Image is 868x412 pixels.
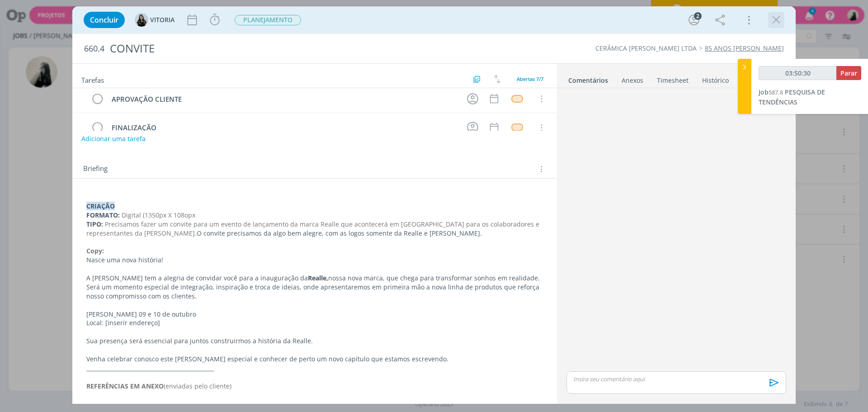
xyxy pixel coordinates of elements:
a: Timesheet [656,72,689,85]
span: Tarefas [81,74,104,85]
p: Local: [inserir endereço] [86,318,543,327]
p: Venha celebrar conosco este [PERSON_NAME] especial e conhecer de perto um novo capítulo que estam... [86,355,543,364]
span: 587.8 [769,88,783,96]
p: Sua presença será essencial para juntos construirmos a história da Realle. [86,336,543,346]
p: O convite precisamos da algo bem alegre, com as logos somente da Realle e [PERSON_NAME]. [86,220,543,238]
p: Nasce uma nova história! [86,256,543,265]
a: CERÂMICA [PERSON_NAME] LTDA [595,44,697,52]
div: CONVITE [106,38,489,60]
div: FINALIZAÇÃO [108,122,458,133]
button: 2 [687,13,701,27]
span: 660.4 [84,44,104,54]
button: VVITORIA [135,13,175,27]
span: VITORIA [150,17,175,23]
strong: Copy: [86,246,104,255]
div: dialog [72,6,796,404]
button: Concluir [84,12,125,28]
div: Anexos [622,76,643,85]
a: Comentários [568,72,609,85]
strong: CRIAÇÃO [86,202,115,210]
p: [PERSON_NAME] 09 e 10 de outubro [86,310,543,319]
div: APROVAÇÃO CLIENTE [108,94,458,105]
span: Concluir [90,16,118,24]
strong: FORMATO: [86,211,120,219]
span: PLANEJAMENTO [235,15,301,25]
strong: Realle, [308,274,328,282]
span: Briefing [83,163,108,175]
a: 85 ANOS [PERSON_NAME] [705,44,784,52]
span: Precisamos fazer um convite para um evento de lançamento da marca Realle que acontecerá em [GEOGR... [86,220,541,237]
button: Adicionar uma tarefa [81,131,146,147]
a: Job587.8PESQUISA DE TENDÊNCIAS [759,88,825,106]
div: 2 [694,12,702,20]
span: Digital (1350px X 108opx [122,211,195,219]
span: Abertas 7/7 [517,76,543,82]
span: Parar [840,69,857,77]
img: V [135,13,148,27]
strong: REFERÊNCIAS EM ANEXO [86,382,164,390]
button: Parar [836,66,861,80]
img: arrow-down-up.svg [494,75,500,83]
span: PESQUISA DE TENDÊNCIAS [759,88,825,106]
a: Histórico [702,72,729,85]
p: A [PERSON_NAME] tem a alegria de convidar você para a inauguração da nossa nova marca, que chega ... [86,274,543,301]
strong: TIPO: [86,220,103,228]
button: PLANEJAMENTO [234,14,302,26]
p: _______________________________________________ [86,364,543,373]
span: (enviadas pelo cliente) [164,382,231,390]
